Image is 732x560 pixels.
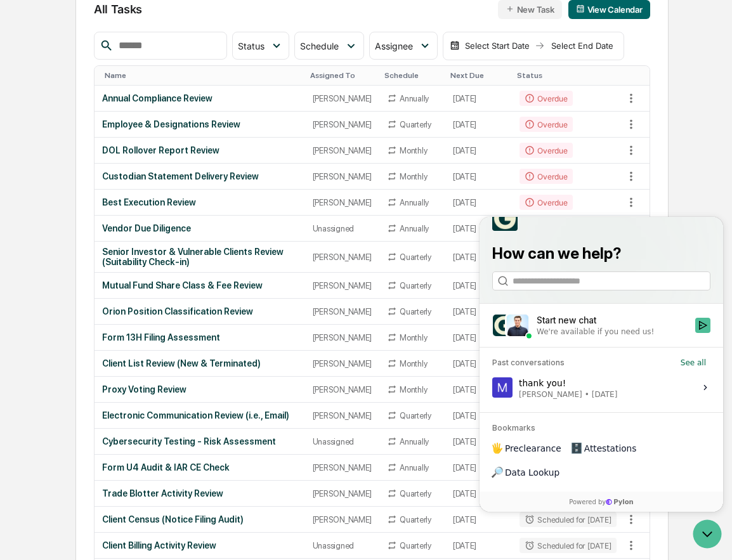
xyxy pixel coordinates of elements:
div: Overdue [520,91,572,106]
img: Mary Jo Willmore [13,160,33,181]
span: Preclearance [25,225,82,238]
span: Data Lookup [25,249,80,262]
div: Custodian Statement Delivery Review [102,171,297,181]
div: Toggle SortBy [310,71,375,80]
div: Client Census (Notice Filing Audit) [102,514,297,524]
a: Powered byPylon [89,280,154,290]
td: [DATE] [445,403,513,429]
a: 🖐️Preclearance [8,220,87,243]
div: Toggle SortBy [105,71,300,80]
span: Pylon [126,280,154,290]
div: Select Start Date [462,41,532,51]
span: Schedule [300,41,339,51]
div: [PERSON_NAME] [313,385,372,394]
div: Quarterly [400,120,431,129]
a: 🗄️Attestations [87,220,162,243]
div: [PERSON_NAME] [313,359,372,368]
div: Quarterly [400,307,431,316]
div: [PERSON_NAME] [313,198,372,207]
td: [DATE] [445,216,513,242]
div: Quarterly [400,281,431,290]
div: Toggle SortBy [384,71,440,80]
div: Client Billing Activity Review [102,540,297,550]
div: Senior Investor & Vulnerable Clients Review (Suitability Check-in) [102,247,297,267]
div: [PERSON_NAME] [313,120,372,129]
div: Trade Blotter Activity Review [102,488,297,498]
div: Form 13H Filing Assessment [102,332,297,342]
td: [DATE] [445,164,513,190]
input: Clear [33,58,209,71]
td: [DATE] [445,112,513,138]
td: [DATE] [445,138,513,164]
div: Orion Position Classification Review [102,306,297,316]
button: Start new chat [216,101,231,116]
td: [DATE] [445,273,513,299]
span: Status [238,41,265,51]
td: [DATE] [445,86,513,112]
td: [DATE] [445,242,513,273]
span: [PERSON_NAME] [39,173,103,183]
p: How can we help? [13,27,231,47]
div: Select End Date [547,41,617,51]
div: [PERSON_NAME] [313,463,372,472]
iframe: Customer support window [480,217,723,512]
a: 🔎Data Lookup [8,244,85,267]
div: Proxy Voting Review [102,384,297,394]
img: calendar [576,4,585,13]
span: • [105,173,110,183]
div: Unassigned [313,541,372,550]
div: Monthly [400,146,427,155]
iframe: Open customer support [691,518,726,552]
div: Quarterly [400,252,431,262]
div: 🖐️ [13,226,23,237]
img: 1746055101610-c473b297-6a78-478c-a979-82029cc54cd1 [13,97,36,120]
div: Scheduled for [DATE] [520,512,616,527]
td: [DATE] [445,377,513,403]
button: See all [197,138,231,153]
span: [DATE] [112,173,138,183]
div: 🔎 [13,251,23,261]
div: Client List Review (New & Terminated) [102,358,297,368]
div: Annually [400,437,429,446]
div: Overdue [520,195,572,210]
div: We're available if you need us! [57,110,174,120]
td: [DATE] [445,325,513,351]
td: [DATE] [445,299,513,325]
div: [PERSON_NAME] [313,411,372,420]
div: Quarterly [400,541,431,550]
div: [PERSON_NAME] [313,333,372,342]
div: Unassigned [313,224,372,233]
div: Annually [400,224,429,233]
div: [PERSON_NAME] [313,252,372,262]
div: Monthly [400,333,427,342]
div: Start new chat [57,97,208,110]
div: Form U4 Audit & IAR CE Check [102,462,297,472]
div: Best Execution Review [102,197,297,207]
div: Cybersecurity Testing - Risk Assessment [102,436,297,446]
td: [DATE] [445,481,513,507]
div: Annually [400,198,429,207]
span: Attestations [105,225,157,238]
img: 8933085812038_c878075ebb4cc5468115_72.jpg [27,97,49,120]
div: [PERSON_NAME] [313,146,372,155]
div: Annual Compliance Review [102,93,297,103]
div: Employee & Designations Review [102,119,297,129]
div: Overdue [520,117,572,132]
div: Monthly [400,385,427,394]
span: Assignee [375,41,413,51]
td: [DATE] [445,455,513,481]
div: Quarterly [400,489,431,498]
div: Annually [400,94,429,103]
div: Toggle SortBy [450,71,507,80]
td: [DATE] [445,351,513,377]
div: Monthly [400,359,427,368]
td: [DATE] [445,533,513,559]
div: [PERSON_NAME] [313,281,372,290]
div: [PERSON_NAME] [313,172,372,181]
div: Mutual Fund Share Class & Fee Review [102,280,297,290]
div: Monthly [400,172,427,181]
div: Overdue [520,143,572,158]
div: [PERSON_NAME] [313,307,372,316]
div: Toggle SortBy [517,71,618,80]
